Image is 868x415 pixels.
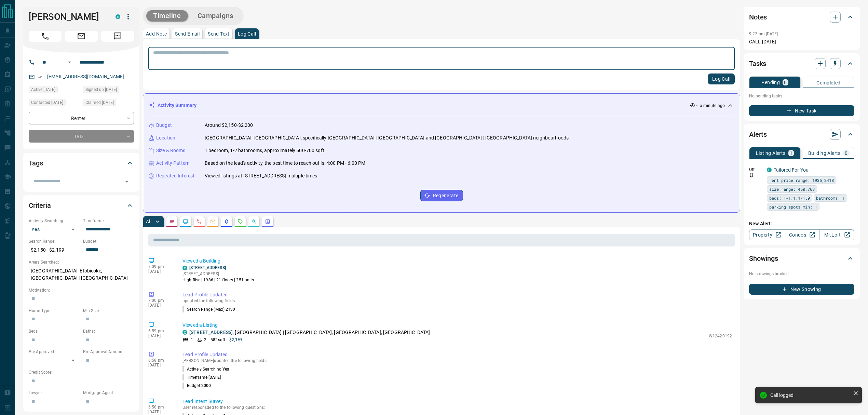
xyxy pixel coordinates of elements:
p: No showings booked [749,271,854,277]
h2: Showings [749,253,778,264]
p: No pending tasks [749,91,854,101]
div: TBD [29,130,134,143]
p: Viewed listings at [STREET_ADDRESS] multiple times [205,172,317,179]
span: beds: 1-1,1.1-1.9 [769,195,810,201]
p: 0 [845,151,847,156]
h2: Notes [749,12,767,23]
p: Budget [156,122,172,129]
p: Areas Searched: [29,259,134,265]
p: Timeframe: [83,218,134,224]
p: [DATE] [148,303,172,308]
p: 7:00 pm [148,298,172,303]
div: Yes [29,224,80,235]
p: 1 [191,337,193,343]
p: New Alert: [749,220,854,227]
span: [DATE] [208,375,221,380]
p: W12420192 [709,333,732,339]
p: Timeframe : [182,374,221,380]
p: [DATE] [148,333,172,338]
svg: Emails [210,219,216,224]
div: Sat Oct 04 2025 [29,86,80,95]
span: Active [DATE] [31,86,55,93]
a: Tailored For You [774,167,809,173]
p: [GEOGRAPHIC_DATA], Etobicoke, [GEOGRAPHIC_DATA] | [GEOGRAPHIC_DATA] [29,265,134,284]
p: High-Rise | 1986 | 21 floors | 251 units [182,277,254,283]
p: Search Range: [29,238,80,244]
a: Property [749,229,784,240]
p: 6:58 pm [148,358,172,363]
p: Send Text [208,31,230,36]
button: Campaigns [191,10,240,22]
p: Around $2,150-$2,200 [205,122,253,129]
p: CALL [DATE] [749,38,854,45]
div: Tasks [749,55,854,72]
p: [PERSON_NAME] updated the following fields: [182,358,732,363]
button: Log Call [708,73,735,84]
div: Fri May 26 2023 [83,86,134,95]
div: condos.ca [767,168,772,172]
span: 2199 [226,307,235,312]
svg: Opportunities [251,219,257,224]
p: Budget : [182,383,211,389]
svg: Lead Browsing Activity [183,219,188,224]
h1: [PERSON_NAME] [29,11,105,22]
p: Repeated Interest [156,172,194,179]
p: Mortgage Agent: [83,390,134,396]
p: 6:59 pm [148,329,172,333]
div: Activity Summary< a minute ago [149,99,734,112]
h2: Tasks [749,58,766,69]
span: rent price range: 1935,2418 [769,177,834,184]
div: condos.ca [182,330,187,335]
p: < a minute ago [696,103,725,109]
p: Home Type: [29,308,80,314]
p: 582 sqft [211,337,225,343]
p: $2,199 [229,337,243,343]
p: 2 [204,337,206,343]
div: Criteria [29,197,134,214]
p: Pre-Approved: [29,349,80,355]
p: User responsded to the following questions: [182,405,732,410]
p: [STREET_ADDRESS] [182,271,254,277]
p: Activity Summary [158,102,196,109]
p: Size & Rooms [156,147,186,154]
p: Viewed a Listing [182,322,732,329]
p: Log Call [238,31,256,36]
p: 0 [784,80,787,85]
p: Baths: [83,328,134,334]
p: Location [156,134,175,142]
p: [GEOGRAPHIC_DATA], [GEOGRAPHIC_DATA], specifically [GEOGRAPHIC_DATA] | [GEOGRAPHIC_DATA] and [GEO... [205,134,569,142]
p: Pending [761,80,780,85]
p: Search Range (Max) : [182,306,235,312]
p: Completed [816,80,841,85]
div: condos.ca [182,266,187,270]
svg: Requests [238,219,243,224]
h2: Tags [29,158,43,169]
p: 1 [790,151,792,156]
p: All [146,219,151,224]
p: Lead Intent Survey [182,398,732,405]
svg: Agent Actions [265,219,270,224]
p: , [GEOGRAPHIC_DATA] | [GEOGRAPHIC_DATA], [GEOGRAPHIC_DATA], [GEOGRAPHIC_DATA] [189,329,430,336]
p: [DATE] [148,363,172,367]
span: 2000 [201,383,211,388]
p: Min Size: [83,308,134,314]
a: Mr.Loft [819,229,854,240]
h2: Alerts [749,129,767,140]
a: [STREET_ADDRESS] [189,265,226,270]
p: Motivation: [29,287,134,293]
p: Budget: [83,238,134,244]
h2: Criteria [29,200,51,211]
button: Open [66,58,74,66]
span: bathrooms: 1 [816,195,845,201]
p: Based on the lead's activity, the best time to reach out is: 4:00 PM - 6:00 PM [205,160,365,167]
div: Call logged [770,392,850,398]
button: Open [122,177,132,186]
span: Email [65,31,98,42]
p: Beds: [29,328,80,334]
a: [EMAIL_ADDRESS][DOMAIN_NAME] [47,74,124,79]
svg: Listing Alerts [224,219,229,224]
div: Showings [749,250,854,267]
p: updated the following fields: [182,298,732,303]
span: Claimed [DATE] [85,99,114,106]
p: Listing Alerts [756,151,786,156]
